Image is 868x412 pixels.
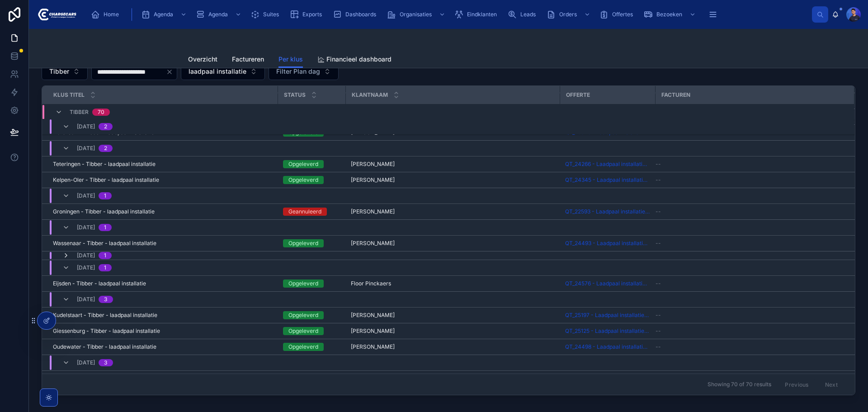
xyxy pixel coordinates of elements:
[269,63,339,80] button: Select Button
[284,91,306,99] span: Status
[208,11,228,18] span: Agenda
[42,63,88,80] button: Select Button
[351,240,395,247] span: [PERSON_NAME]
[565,327,650,335] a: QT_25125 - Laadpaal installatie - QT_25125
[77,145,95,152] span: [DATE]
[565,208,650,215] span: QT_22593 - Laadpaal installatie - QT_22593
[352,91,388,99] span: Klantnaam
[49,67,69,76] span: Tibber
[70,109,89,116] span: Tibber
[351,208,395,215] span: [PERSON_NAME]
[351,312,395,319] span: [PERSON_NAME]
[288,176,318,184] div: Opgeleverd
[656,312,661,319] span: --
[53,327,160,335] span: Giessenburg - Tibber - laadpaal installatie
[84,5,812,24] div: scrollable content
[53,280,146,287] span: Eijsden - Tibber - laadpaal installatie
[104,264,106,271] div: 1
[565,312,650,319] a: QT_25197 - Laadpaal installatie - QT_25197
[104,192,106,199] div: 1
[288,343,318,351] div: Opgeleverd
[330,6,382,23] a: Dashboards
[467,11,497,18] span: Eindklanten
[559,11,577,18] span: Orders
[77,252,95,259] span: [DATE]
[520,11,536,18] span: Leads
[188,55,217,64] span: Overzicht
[77,264,95,271] span: [DATE]
[104,252,106,259] div: 1
[98,109,104,116] div: 70
[612,11,633,18] span: Offertes
[708,381,771,388] span: Showing 70 of 70 results
[351,176,395,184] span: [PERSON_NAME]
[53,208,155,215] span: Groningen - Tibber - laadpaal installatie
[263,11,279,18] span: Suites
[565,343,650,350] a: QT_24498 - Laadpaal installatie - QT_24498
[276,67,320,76] span: Filter Plan dag
[345,11,376,18] span: Dashboards
[77,192,95,199] span: [DATE]
[104,359,108,366] div: 3
[351,161,395,168] span: [PERSON_NAME]
[452,6,503,23] a: Eindklanten
[288,239,318,247] div: Opgeleverd
[656,11,682,18] span: Bezoeken
[53,240,156,247] span: Wassenaar - Tibber - laadpaal installatie
[288,208,321,216] div: Geannuleerd
[565,161,650,168] span: QT_24266 - Laadpaal installatie - QT_24266
[181,63,265,80] button: Select Button
[53,161,156,168] span: Teteringen - Tibber - laadpaal installatie
[656,343,661,350] span: --
[232,55,264,64] span: Factureren
[104,145,107,152] div: 2
[53,312,157,319] span: Kudelstaart - Tibber - laadpaal installatie
[278,55,303,64] span: Per klus
[77,359,95,366] span: [DATE]
[88,6,125,23] a: Home
[288,160,318,168] div: Opgeleverd
[400,11,432,18] span: Organisaties
[565,176,650,184] a: QT_24345 - Laadpaal installatie - QT_24345
[193,6,246,23] a: Agenda
[565,240,650,247] a: QT_24493 - Laadpaal installatie - QT_24493
[544,6,595,23] a: Orders
[53,176,159,184] span: Kelpen-Oler - Tibber - laadpaal installatie
[77,123,95,130] span: [DATE]
[597,6,639,23] a: Offertes
[351,343,395,350] span: [PERSON_NAME]
[656,176,661,184] span: --
[351,327,395,335] span: [PERSON_NAME]
[288,279,318,288] div: Opgeleverd
[656,280,661,287] span: --
[351,280,391,287] span: Floor Pinckaers
[232,51,264,69] a: Factureren
[189,67,246,76] span: laadpaal installatie
[278,51,303,68] a: Per klus
[505,6,542,23] a: Leads
[566,91,590,99] span: Offerte
[188,51,217,69] a: Overzicht
[138,6,191,23] a: Agenda
[661,91,690,99] span: Facturen
[53,91,85,99] span: Klus titel
[656,327,661,335] span: --
[154,11,173,18] span: Agenda
[77,224,95,231] span: [DATE]
[104,224,106,231] div: 1
[384,6,450,23] a: Organisaties
[656,208,661,215] span: --
[317,51,392,69] a: Financieel dashboard
[641,6,700,23] a: Bezoeken
[565,280,650,287] a: QT_24576 - Laadpaal installatie - QT_24576
[104,296,108,303] div: 3
[248,6,285,23] a: Suites
[36,7,76,22] img: App logo
[288,311,318,319] div: Opgeleverd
